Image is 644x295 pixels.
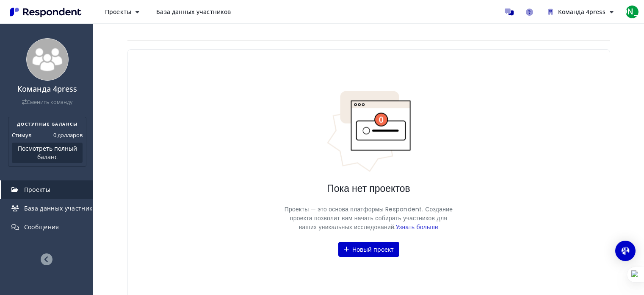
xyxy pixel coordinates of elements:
[615,241,636,261] div: Открытый Интерком Мессенджер
[149,4,238,20] a: База данных участников
[338,242,399,257] button: Новый проект
[98,4,146,20] button: Проекты
[285,205,453,231] font: Проекты — это основа платформы Respondent. Создание проекта позволит вам начать собирать участник...
[542,4,620,20] button: Команда 4press
[24,185,50,194] font: Проекты
[521,3,538,20] a: Помощь и поддержка
[624,4,641,20] button: [PERSON_NAME]
[12,143,83,163] button: Посмотреть полный баланс
[156,8,231,16] font: База данных участников
[17,84,77,94] font: Команда 4press
[17,121,78,127] font: ДОСТУПНЫЕ БАЛАНСЫ
[395,223,438,231] a: Узнать больше
[352,245,394,253] font: Новый проект
[22,98,72,106] a: Сменить команду
[27,98,72,106] font: Сменить команду
[24,204,100,212] font: База данных участников
[26,38,69,81] img: team_avatar_256.png
[7,5,85,19] img: Ответчик
[53,131,83,139] font: 0 долларов
[24,223,59,231] font: Сообщения
[327,182,410,195] font: Пока нет проектов
[12,131,31,139] font: Стимул
[501,3,518,20] a: Участники сообщения
[105,8,131,16] font: Проекты
[558,8,605,16] font: Команда 4press
[326,90,411,173] img: Индикатор отсутствия проектов
[18,144,77,161] font: Посмотреть полный баланс
[8,117,86,167] section: Сводка баланса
